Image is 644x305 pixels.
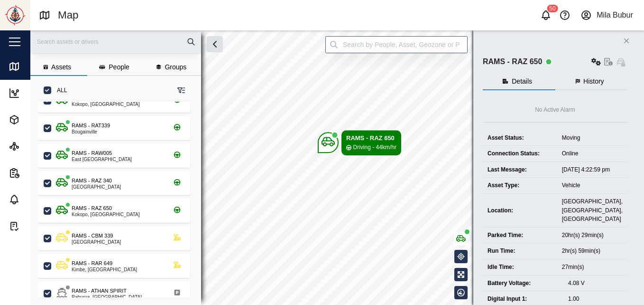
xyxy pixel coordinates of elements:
div: [GEOGRAPHIC_DATA] [72,185,121,190]
div: 20hr(s) 29min(s) [562,231,623,240]
div: Alarms [25,194,53,205]
div: Location: [488,206,552,215]
div: 50 [547,5,558,12]
div: Reports [25,168,55,178]
div: Vehicle [562,181,623,190]
div: Run Time: [488,247,552,256]
div: Sites [25,141,47,152]
div: Last Message: [488,165,552,174]
span: Details [512,78,532,85]
div: [GEOGRAPHIC_DATA], [GEOGRAPHIC_DATA], [GEOGRAPHIC_DATA] [562,197,623,224]
div: East [GEOGRAPHIC_DATA] [72,157,132,162]
div: Mila Bubur [597,10,633,21]
div: Bougainville [72,130,110,134]
div: RAMS - ATHAN SPIRIT [72,287,127,295]
div: RAMS - RAT339 [72,122,110,130]
div: Driving - 44km/hr [353,143,396,152]
div: RAMS - RAZ 650 [483,56,542,68]
div: Online [562,149,623,158]
div: 1.00 [568,295,623,304]
div: Moving [562,133,623,143]
div: RAMS - RAZ 650 [346,133,396,143]
div: Idle Time: [488,263,552,272]
div: No Active Alarm [535,105,575,114]
div: Parked Time: [488,231,552,240]
div: Tasks [25,221,49,231]
div: Connection Status: [488,149,552,158]
div: RAMS - RAR 649 [72,259,112,267]
img: Main Logo [5,5,26,26]
div: Map [25,61,45,72]
div: RAMS - RAW005 [72,149,112,157]
span: Groups [165,64,186,70]
div: Map [58,7,79,24]
div: Kimbe, [GEOGRAPHIC_DATA] [72,267,137,272]
div: RAMS - RAZ 340 [72,177,112,185]
span: Assets [51,64,71,70]
div: Kokopo, [GEOGRAPHIC_DATA] [72,102,140,107]
div: 2hr(s) 59min(s) [562,247,623,256]
div: Asset Type: [488,181,552,190]
div: RAMS - RAZ 650 [72,204,112,212]
input: Search by People, Asset, Geozone or Place [325,36,468,53]
span: History [583,78,604,85]
div: RAMS - CBM 339 [72,232,113,240]
div: grid [38,102,201,297]
div: Map marker [318,130,401,155]
div: Dashboard [25,88,65,98]
div: Battery Voltage: [488,279,559,288]
div: Assets [25,114,52,125]
div: [DATE] 4:22:59 pm [562,165,623,174]
div: 27min(s) [562,263,623,272]
label: ALL [51,86,67,94]
canvas: Map [30,30,644,305]
span: People [109,64,129,70]
div: Digital Input 1: [488,295,559,304]
div: Asset Status: [488,133,552,143]
div: Raburua, [GEOGRAPHIC_DATA] [72,295,142,300]
div: 4.08 V [568,279,623,288]
button: Mila Bubur [577,9,636,22]
div: [GEOGRAPHIC_DATA] [72,240,121,245]
div: Kokopo, [GEOGRAPHIC_DATA] [72,212,140,217]
input: Search assets or drivers [36,35,195,49]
